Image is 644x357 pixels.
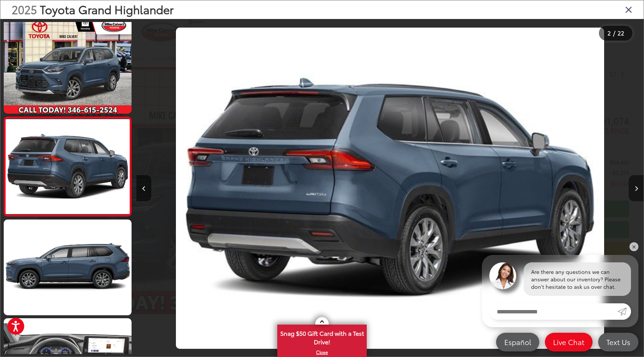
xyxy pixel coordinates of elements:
div: 2025 Toyota Grand Highlander Platinum 1 [136,28,644,349]
button: Previous image [136,175,151,201]
span: 22 [618,29,624,37]
a: Submit [618,303,631,320]
img: 2025 Toyota Grand Highlander Platinum [4,119,131,214]
a: Text Us [598,333,638,351]
span: Español [501,337,535,347]
img: 2025 Toyota Grand Highlander Platinum [3,218,133,316]
div: Are there any questions we can answer about our inventory? Please don't hesitate to ask us over c... [524,262,631,296]
img: 2025 Toyota Grand Highlander Platinum [176,28,604,349]
button: Next image [629,175,644,201]
img: Agent profile photo [489,262,516,289]
span: 2025 [12,1,37,17]
i: Close gallery [625,4,632,14]
span: Text Us [603,337,634,347]
span: Snag $50 Gift Card with a Test Drive! [278,325,366,348]
a: Español [496,333,539,351]
input: Enter your message [489,303,618,320]
a: Live Chat [545,333,593,351]
span: Live Chat [549,337,588,347]
span: / [612,31,616,36]
img: 2025 Toyota Grand Highlander Platinum [3,17,133,115]
span: 2 [607,29,611,37]
span: Toyota Grand Highlander [40,1,174,17]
